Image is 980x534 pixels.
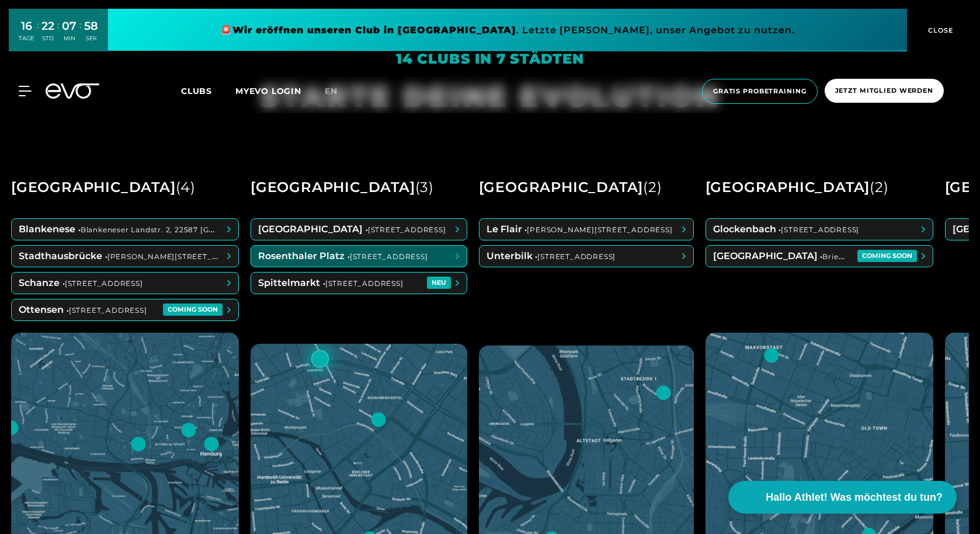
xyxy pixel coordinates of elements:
div: [GEOGRAPHIC_DATA] [11,174,196,201]
a: Jetzt Mitglied werden [821,79,947,104]
button: Hallo Athlet! Was möchtest du tun? [728,481,957,514]
span: en [325,86,338,96]
div: 22 [41,18,54,34]
div: STD [41,34,54,43]
div: : [79,19,81,50]
a: MYEVO LOGIN [235,86,301,96]
div: 07 [62,18,77,34]
div: [GEOGRAPHIC_DATA] [706,174,889,201]
div: : [37,19,39,50]
span: CLOSE [925,25,954,36]
div: [GEOGRAPHIC_DATA] [251,174,434,201]
div: 58 [84,18,98,34]
span: Hallo Athlet! Was möchtest du tun? [766,490,943,505]
a: Clubs [181,85,235,96]
div: 16 [19,18,34,34]
a: Gratis Probetraining [698,79,821,104]
div: SEK [84,34,98,43]
span: ( 2 ) [643,179,662,196]
span: ( 3 ) [415,179,434,196]
div: [GEOGRAPHIC_DATA] [479,174,662,201]
span: Jetzt Mitglied werden [835,86,933,96]
span: ( 2 ) [870,179,888,196]
span: Clubs [181,86,212,96]
span: Gratis Probetraining [713,86,807,96]
a: en [325,85,352,98]
button: CLOSE [907,9,971,51]
div: MIN [62,34,77,43]
span: ( 4 ) [176,179,196,196]
div: TAGE [19,34,34,43]
div: : [57,19,59,50]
